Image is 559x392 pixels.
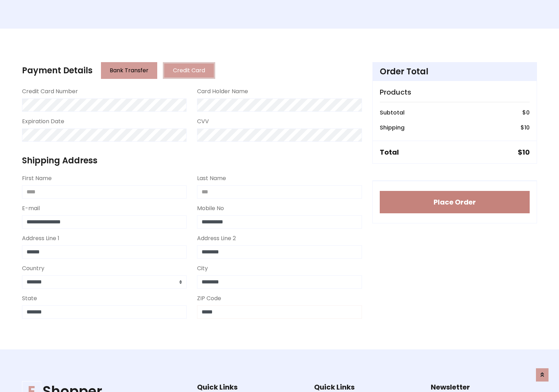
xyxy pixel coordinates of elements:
h6: $ [521,124,530,131]
label: State [22,294,37,303]
label: Expiration Date [22,117,64,126]
h6: Shipping [380,124,405,131]
label: Card Holder Name [197,87,248,96]
label: First Name [22,174,52,183]
h6: $ [522,109,530,116]
h5: $ [518,148,530,156]
label: CVV [197,117,209,126]
label: Last Name [197,174,226,183]
label: Mobile No [197,204,224,213]
h5: Newsletter [431,383,537,391]
h5: Quick Links [314,383,420,391]
button: Bank Transfer [101,62,157,79]
label: E-mail [22,204,40,213]
h5: Quick Links [197,383,303,391]
label: Credit Card Number [22,87,78,96]
label: Address Line 2 [197,234,236,243]
span: 0 [526,109,530,117]
label: ZIP Code [197,294,221,303]
label: Country [22,264,44,273]
h6: Subtotal [380,109,405,116]
button: Credit Card [163,62,215,79]
span: 10 [524,124,530,132]
h4: Payment Details [22,66,93,76]
h4: Shipping Address [22,156,362,166]
h5: Total [380,148,399,156]
h4: Order Total [380,67,530,77]
label: City [197,264,208,273]
h5: Products [380,88,530,96]
label: Address Line 1 [22,234,59,243]
span: 10 [522,147,530,157]
button: Place Order [380,191,530,213]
